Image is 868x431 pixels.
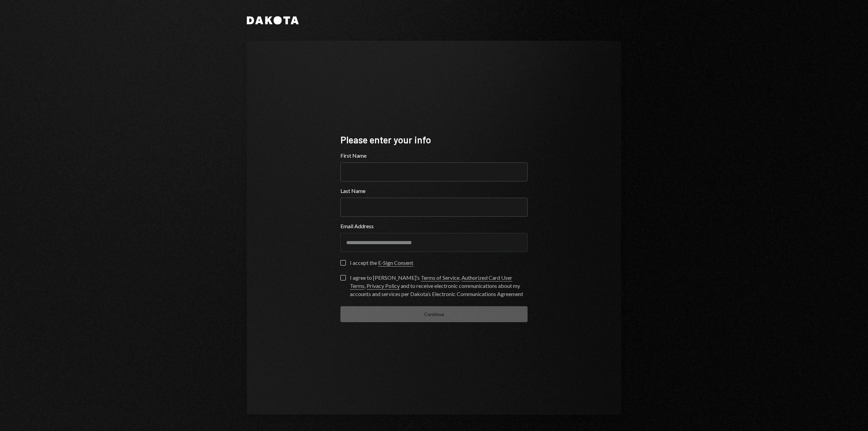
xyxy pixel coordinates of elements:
a: Terms of Service [421,274,459,281]
button: I agree to [PERSON_NAME]’s Terms of Service, Authorized Card User Terms, Privacy Policy and to re... [340,275,346,280]
div: I accept the [350,259,413,267]
div: Please enter your info [340,133,528,146]
a: E-Sign Consent [378,259,413,267]
label: Email Address [340,222,528,230]
div: I agree to [PERSON_NAME]’s , , and to receive electronic communications about my accounts and ser... [350,274,528,298]
a: Authorized Card User Terms [350,274,512,290]
label: First Name [340,152,528,160]
a: Privacy Policy [367,282,400,290]
label: Last Name [340,187,528,195]
button: I accept the E-Sign Consent [340,260,346,266]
